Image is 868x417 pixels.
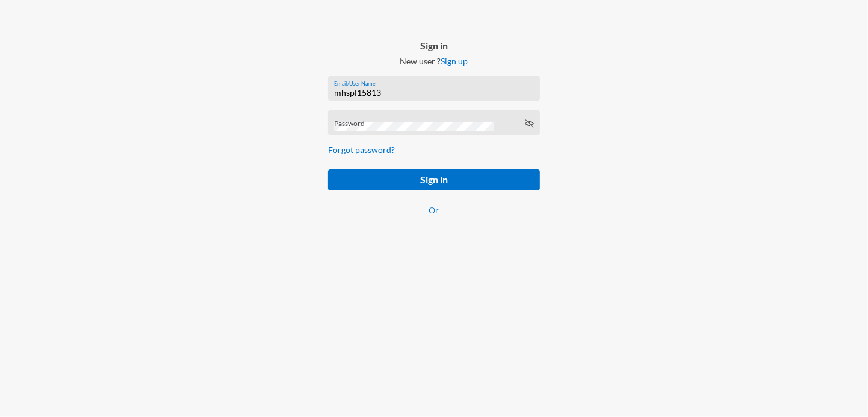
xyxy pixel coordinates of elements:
[441,56,468,66] a: Sign up
[328,169,541,190] button: Sign in
[328,205,541,215] p: Or
[328,145,395,155] a: Forgot password?
[334,88,534,98] input: Email/User Name
[318,56,550,66] p: New user ?
[318,40,550,51] p: Sign in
